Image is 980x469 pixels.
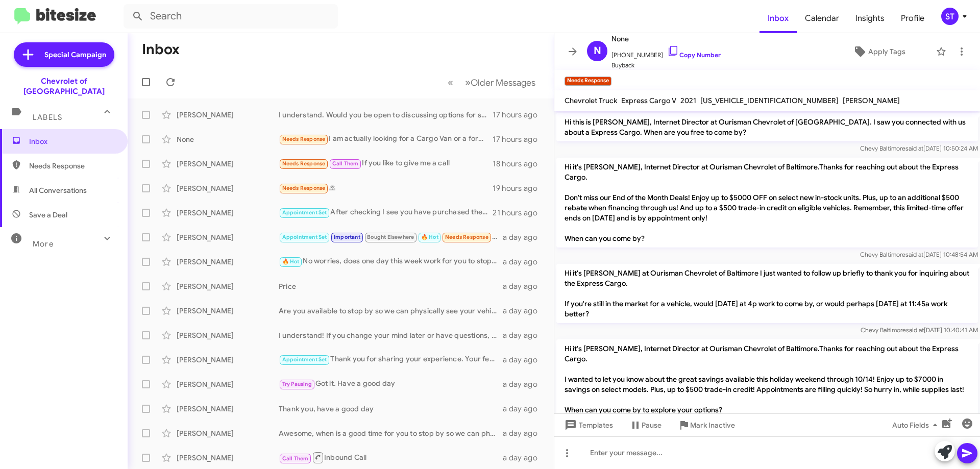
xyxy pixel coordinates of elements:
button: Templates [554,416,621,434]
div: a day ago [503,257,546,267]
button: Apply Tags [826,42,931,61]
p: Hi it's [PERSON_NAME], Internet Director at Ourisman Chevrolet of Baltimore.Thanks for reaching o... [556,158,978,248]
span: Auto Fields [892,416,941,434]
div: I am actually looking for a Cargo Van or a ford transit [279,133,493,145]
span: Bought Elsewhere [367,234,414,240]
span: Needs Response [282,160,326,167]
div: Price [279,281,503,291]
div: [PERSON_NAME] [177,110,279,120]
button: Auto Fields [884,416,949,434]
span: 🔥 Hot [282,258,300,265]
div: 18 hours ago [493,159,546,169]
div: [PERSON_NAME] [177,306,279,316]
div: Awesome, when is a good time for you to stop by so we can physically see your vehicle? [279,428,503,438]
div: a day ago [503,453,546,463]
div: I understand. Would you be open to discussing options for selling your vehicle? We value quality ... [279,110,493,120]
div: Thank you for sharing your experience. Your feedback is important, and we strive to improve. If y... [279,354,503,365]
span: Inbox [29,136,116,146]
div: [PERSON_NAME] [177,232,279,242]
a: Calendar [797,4,847,33]
div: [PERSON_NAME] [177,208,279,218]
span: More [33,239,54,249]
span: Save a Deal [29,210,67,220]
div: [PERSON_NAME] [177,355,279,365]
span: Needs Response [282,185,326,191]
p: Hi it's [PERSON_NAME], Internet Director at Ourisman Chevrolet of Baltimore.Thanks for reaching o... [556,339,978,419]
span: said at [905,251,923,258]
span: Needs Response [29,161,116,171]
span: Chevy Baltimore [DATE] 10:40:41 AM [861,326,978,334]
span: » [465,76,471,89]
a: Special Campaign [14,42,114,67]
span: [PHONE_NUMBER] [611,45,721,60]
span: Apply Tags [868,42,905,61]
div: [PERSON_NAME] [177,159,279,169]
div: [PERSON_NAME] [177,379,279,389]
span: Call Them [332,160,359,167]
div: [PERSON_NAME] [177,428,279,438]
button: Mark Inactive [670,416,743,434]
div: [PERSON_NAME] [177,404,279,414]
span: said at [905,144,923,152]
a: Inbox [759,4,797,33]
div: [PERSON_NAME] [177,453,279,463]
div: a day ago [503,330,546,340]
div: 초 [279,182,493,194]
p: Hi this is [PERSON_NAME], Internet Director at Ourisman Chevrolet of [GEOGRAPHIC_DATA]. I saw you... [556,113,978,141]
span: 🔥 Hot [421,234,438,240]
span: said at [906,326,924,334]
span: Appointment Set [282,209,327,216]
p: Hi it's [PERSON_NAME] at Ourisman Chevrolet of Baltimore I just wanted to follow up briefly to th... [556,264,978,323]
div: Thank you, have a good day [279,404,503,414]
div: 21 hours ago [493,208,546,218]
div: 17 hours ago [493,110,546,120]
div: a day ago [503,355,546,365]
span: Special Campaign [44,50,106,60]
div: Got it. Have a good day [279,378,503,390]
button: ST [933,8,969,25]
span: Mark Inactive [690,416,735,434]
span: Chevy Baltimore [DATE] 10:50:24 AM [860,144,978,152]
div: a day ago [503,306,546,316]
span: [US_VEHICLE_IDENTIFICATION_NUMBER] [700,96,839,105]
button: Previous [442,72,459,93]
div: [PERSON_NAME] [177,257,279,267]
span: Chevy Baltimore [DATE] 10:48:54 AM [860,251,978,258]
div: a day ago [503,379,546,389]
span: Insights [847,4,893,33]
div: Inbound Call [279,451,503,464]
div: [PERSON_NAME] [177,183,279,193]
span: Appointment Set [282,356,327,363]
span: Needs Response [282,136,326,142]
span: Important [334,234,360,240]
nav: Page navigation example [442,72,542,93]
span: Older Messages [471,77,535,88]
button: Pause [621,416,670,434]
div: a day ago [503,281,546,291]
span: Try Pausing [282,381,312,387]
div: a day ago [503,428,546,438]
div: 17 hours ago [493,134,546,144]
div: I understand! If you change your mind later or have questions, feel free to reach out. [279,330,503,340]
div: Delayed finance approval [279,231,503,243]
div: If you like to give me a call [279,158,493,169]
div: None [177,134,279,144]
a: Profile [893,4,933,33]
span: All Conversations [29,185,87,195]
button: Next [459,72,542,93]
small: Needs Response [565,77,611,86]
span: Buyback [611,60,721,70]
span: Templates [562,416,613,434]
span: Express Cargo V [621,96,676,105]
div: Are you available to stop by so we can physically see your vehicle for an offer? [279,306,503,316]
h1: Inbox [142,41,180,58]
span: Appointment Set [282,234,327,240]
a: Copy Number [667,51,721,59]
div: [PERSON_NAME] [177,281,279,291]
div: No worries, does one day this week work for you to stop by? [279,256,503,267]
div: [PERSON_NAME] [177,330,279,340]
div: 19 hours ago [493,183,546,193]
